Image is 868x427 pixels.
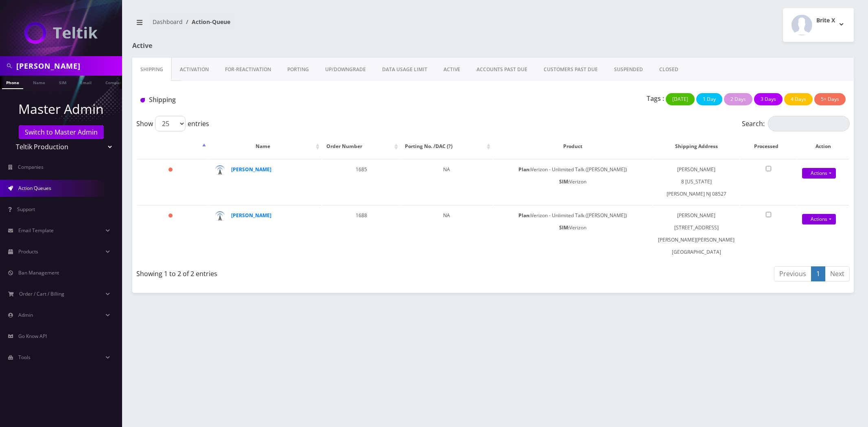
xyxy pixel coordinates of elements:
[18,269,59,276] span: Ban Management
[137,135,208,158] th: : activate to sort column descending
[155,116,186,131] select: Showentries
[784,93,813,105] button: 4 Days
[18,185,51,192] span: Action Queues
[17,206,35,213] span: Support
[18,227,54,234] span: Email Template
[606,58,651,81] a: SUSPENDED
[18,248,38,255] span: Products
[559,224,569,231] b: SIM:
[18,333,47,340] span: Go Know API
[401,205,493,262] td: NA
[802,168,836,179] a: Actions
[132,42,365,50] h1: Active
[493,135,652,158] th: Product
[518,212,531,219] b: Plan:
[811,266,825,281] a: 1
[374,58,435,81] a: DATA USAGE LIMIT
[653,159,739,204] td: [PERSON_NAME] 8 [US_STATE] [PERSON_NAME] NJ 08527
[401,135,493,158] th: Porting No. /DAC (?): activate to sort column ascending
[742,116,850,131] label: Search:
[132,58,172,81] a: Shipping
[322,135,400,158] th: Order Number: activate to sort column ascending
[76,76,96,88] a: Email
[468,58,536,81] a: ACCOUNTS PAST DUE
[19,125,104,139] a: Switch to Master Admin
[768,116,850,131] input: Search:
[140,96,367,104] h1: Shipping
[493,159,652,204] td: Verizon - Unlimited Talk ([PERSON_NAME]) Verizon
[696,93,722,105] button: 1 Day
[653,205,739,262] td: [PERSON_NAME] [STREET_ADDRESS][PERSON_NAME][PERSON_NAME] [GEOGRAPHIC_DATA]
[209,135,322,158] th: Name: activate to sort column ascending
[559,178,569,185] b: SIM:
[279,58,317,81] a: PORTING
[231,212,271,219] a: [PERSON_NAME]
[666,93,695,105] button: [DATE]
[651,58,687,81] a: CLOSED
[140,98,145,102] img: Shipping
[317,58,374,81] a: UP/DOWNGRADE
[101,76,129,88] a: Company
[816,17,835,24] h2: Brite X
[825,266,850,281] a: Next
[724,93,752,105] button: 2 Days
[24,22,98,44] img: Teltik Production
[18,354,31,361] span: Tools
[172,58,217,81] a: Activation
[647,94,664,103] p: Tags :
[183,17,230,26] li: Action-Queue
[536,58,606,81] a: CUSTOMERS PAST DUE
[231,166,271,173] a: [PERSON_NAME]
[16,58,120,74] input: Search in Company
[19,290,64,297] span: Order / Cart / Billing
[153,18,183,26] a: Dashboard
[2,76,23,89] a: Phone
[29,76,49,88] a: Name
[493,205,652,262] td: Verizon - Unlimited Talk ([PERSON_NAME]) Verizon
[814,93,846,105] button: 5+ Days
[653,135,739,158] th: Shipping Address
[18,312,33,318] span: Admin
[802,214,836,224] a: Actions
[797,135,849,158] th: Action
[401,159,493,204] td: NA
[783,8,854,42] button: Brite X
[55,76,70,88] a: SIM
[132,13,487,37] nav: breadcrumb
[740,135,796,158] th: Processed: activate to sort column ascending
[136,116,209,131] label: Show entries
[322,205,400,262] td: 1688
[754,93,783,105] button: 3 Days
[435,58,468,81] a: ACTIVE
[322,159,400,204] td: 1685
[518,166,531,173] b: Plan:
[136,266,487,279] div: Showing 1 to 2 of 2 entries
[217,58,279,81] a: FOR-REActivation
[18,163,44,170] span: Companies
[774,266,811,281] a: Previous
